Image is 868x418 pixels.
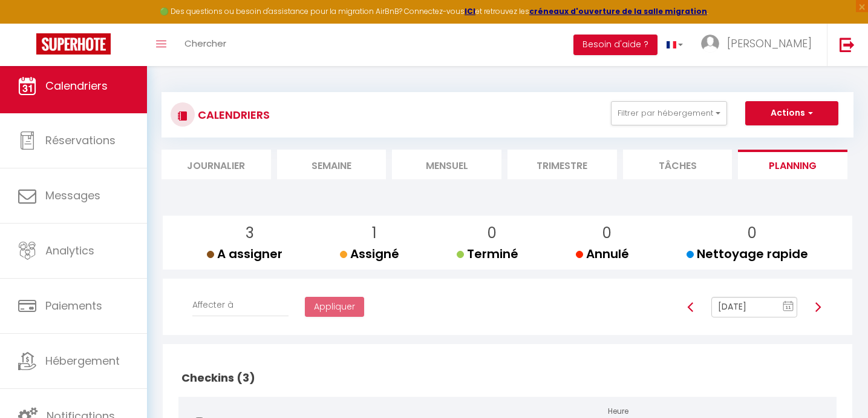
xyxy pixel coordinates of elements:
span: [PERSON_NAME] [727,36,812,51]
a: Chercher [175,24,235,66]
input: Select Date [711,297,797,317]
span: Assigné [340,245,399,262]
img: Super Booking [36,33,111,55]
img: ... [701,35,719,53]
li: Semaine [277,150,387,179]
span: Chercher [184,37,226,50]
a: ... [PERSON_NAME] [692,24,827,66]
p: 3 [217,222,282,245]
p: 0 [586,222,629,245]
button: Actions [745,101,838,125]
h2: Checkins (3) [178,359,837,397]
span: Paiements [45,298,102,313]
img: logout [840,37,855,52]
a: ICI [465,6,475,16]
span: Terminé [457,245,518,262]
button: Filtrer par hébergement [611,101,727,125]
p: 0 [696,222,808,245]
span: Calendriers [45,78,108,93]
li: Mensuel [392,150,501,179]
button: Appliquer [305,297,364,317]
span: Analytics [45,243,94,258]
img: arrow-right3.svg [813,302,823,312]
span: Réservations [45,133,116,148]
span: Annulé [576,245,629,262]
li: Planning [738,150,847,179]
li: Trimestre [507,150,617,179]
span: Hébergement [45,353,120,368]
p: 0 [466,222,518,245]
span: A assigner [207,245,282,262]
h3: CALENDRIERS [195,101,270,128]
text: 11 [785,305,791,310]
button: Besoin d'aide ? [573,35,658,55]
span: Messages [45,188,100,203]
p: 1 [350,222,399,245]
span: Nettoyage rapide [687,245,808,262]
img: arrow-left3.svg [686,302,696,312]
li: Tâches [623,150,733,179]
li: Journalier [162,150,271,179]
iframe: Chat [817,363,859,409]
a: créneaux d'ouverture de la salle migration [529,6,707,16]
button: Ouvrir le widget de chat LiveChat [10,5,46,41]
